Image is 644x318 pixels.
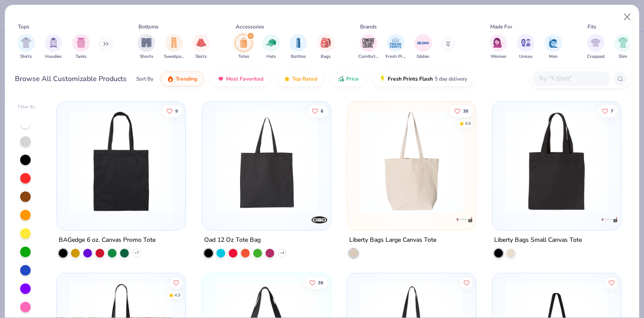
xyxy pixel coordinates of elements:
[321,53,331,60] span: Bags
[170,277,182,289] button: Like
[517,34,534,60] div: filter for Unisex
[211,110,322,212] img: a9b762da-f4d6-484f-b8d7-31553592b363
[372,71,474,86] button: Fresh Prints Flash5 day delivery
[618,38,628,48] img: Slim Image
[601,211,618,229] img: Liberty Bags logo
[142,38,152,48] img: Shorts Image
[467,110,578,212] img: a2ea6b25-7160-44a7-ae64-d91a602c5e84
[162,105,182,117] button: Like
[463,109,468,113] span: 30
[204,235,261,246] div: Oad 12 Oz Tote Bag
[138,34,155,60] button: filter button
[236,23,264,31] div: Accessories
[160,71,204,86] button: Trending
[192,34,210,60] button: filter button
[619,9,636,25] button: Close
[21,38,31,48] img: Shirts Image
[456,211,473,229] img: Liberty Bags logo
[283,75,290,82] img: TopRated.gif
[262,34,280,60] div: filter for Hats
[501,110,612,212] img: 119f3be6-5c8d-4dec-a817-4e77bf7f5439
[545,34,562,60] div: filter for Men
[195,53,207,60] span: Skirts
[389,36,402,49] img: Fresh Prints Image
[72,34,90,60] button: filter button
[549,53,558,60] span: Men
[164,34,184,60] button: filter button
[175,109,178,113] span: 9
[450,105,473,117] button: Like
[493,38,503,48] img: Women Image
[166,211,183,229] img: BAGedge logo
[169,38,179,48] img: Sweatpants Image
[18,104,35,110] div: Filter By
[176,75,197,82] span: Trending
[290,34,307,60] div: filter for Bottles
[331,71,365,86] button: Price
[417,53,429,60] span: Gildan
[192,34,210,60] div: filter for Skirts
[591,38,601,48] img: Cropped Image
[362,36,375,49] img: Comfort Colors Image
[360,23,377,31] div: Brands
[490,23,512,31] div: Made For
[136,75,153,83] div: Sort By
[490,34,507,60] div: filter for Women
[75,53,87,60] span: Tanks
[238,53,249,60] span: Totes
[587,34,605,60] div: filter for Cropped
[20,53,32,60] span: Shirts
[76,38,86,48] img: Tanks Image
[386,34,406,60] div: filter for Fresh Prints
[358,34,379,60] button: filter button
[619,53,627,60] span: Slim
[317,34,335,60] div: filter for Bags
[45,53,62,60] span: Hoodies
[167,75,174,82] img: trending.gif
[59,235,156,246] div: BAGedge 6 oz. Canvas Promo Tote
[138,23,159,31] div: Bottoms
[614,34,632,60] button: filter button
[18,23,29,31] div: Tops
[379,75,386,82] img: flash.gif
[386,34,406,60] button: filter button
[587,53,605,60] span: Cropped
[317,34,335,60] button: filter button
[388,75,433,82] span: Fresh Prints Flash
[15,74,127,84] div: Browse All Customizable Products
[435,74,467,84] span: 5 day delivery
[18,34,35,60] div: filter for Shirts
[414,34,432,60] button: filter button
[538,74,605,84] input: Try "T-Shirt"
[587,34,605,60] button: filter button
[164,34,184,60] div: filter for Sweatpants
[18,34,35,60] button: filter button
[290,34,307,60] button: filter button
[49,38,58,48] img: Hoodies Image
[349,235,436,246] div: Liberty Bags Large Canvas Tote
[277,71,324,86] button: Top Rated
[266,53,276,60] span: Hats
[611,109,613,113] span: 7
[322,110,433,212] img: c3d76f6f-d4c5-42b4-92d3-b4add7d61069
[196,38,206,48] img: Skirts Image
[598,105,618,117] button: Like
[280,251,284,256] span: + 4
[294,38,303,48] img: Bottles Image
[321,38,330,48] img: Bags Image
[494,235,582,246] div: Liberty Bags Small Canvas Tote
[226,75,263,82] span: Most Favorited
[291,53,306,60] span: Bottles
[490,34,507,60] button: filter button
[587,23,596,31] div: Fits
[134,251,139,256] span: + 7
[545,34,562,60] button: filter button
[614,34,632,60] div: filter for Slim
[217,75,224,82] img: most_fav.gif
[460,277,473,289] button: Like
[262,34,280,60] button: filter button
[491,53,506,60] span: Women
[548,38,558,48] img: Men Image
[45,34,62,60] button: filter button
[519,53,532,60] span: Unisex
